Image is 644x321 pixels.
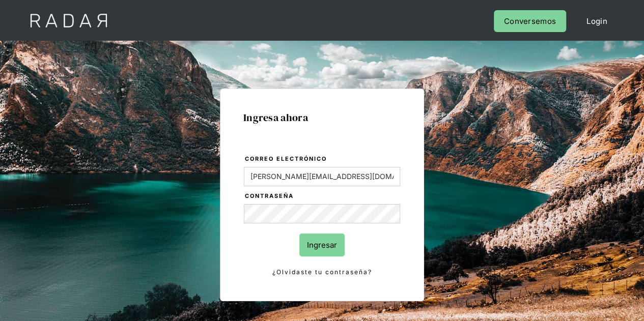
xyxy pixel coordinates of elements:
[244,167,400,186] input: bruce@wayne.com
[245,191,400,201] label: Contraseña
[494,10,566,32] a: Conversemos
[243,154,401,278] form: Login Form
[244,267,400,278] a: ¿Olvidaste tu contraseña?
[299,234,345,256] input: Ingresar
[576,10,618,32] a: Login
[243,112,401,123] h1: Ingresa ahora
[245,154,400,164] label: Correo electrónico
